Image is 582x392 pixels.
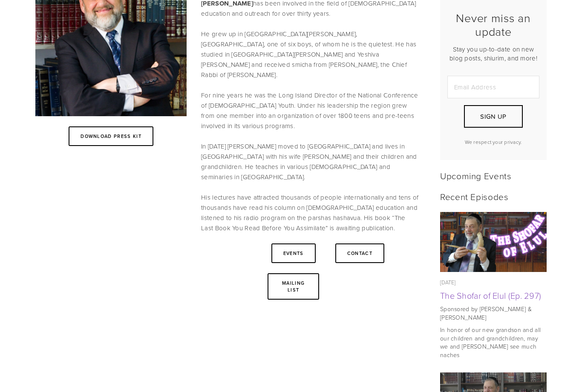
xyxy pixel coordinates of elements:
p: Stay you up-to-date on new blog posts, shiurim, and more! [447,45,539,63]
p: For nine years he was the Long Island Director of the National Conference of [DEMOGRAPHIC_DATA] Y... [201,91,419,132]
a: Events [271,244,316,263]
a: Contact [335,244,384,263]
a: The Shofar of Elul (Ep. 297) [440,290,541,302]
a: Mailing List [268,274,320,300]
button: Sign Up [464,106,523,128]
p: In honor of our new grandson and all our children and grandchildren, may we and [PERSON_NAME] see... [440,326,547,359]
p: Sponsored by [PERSON_NAME] & [PERSON_NAME] [440,305,547,322]
h2: Upcoming Events [440,171,547,181]
img: The Shofar of Elul (Ep. 297) [440,212,547,272]
p: He grew up in [GEOGRAPHIC_DATA][PERSON_NAME], [GEOGRAPHIC_DATA], one of six boys, of whom he is t... [201,29,419,80]
span: Sign Up [480,112,506,121]
p: His lectures have attracted thousands of people internationally and tens of thousands have read h... [201,193,419,234]
p: We respect your privacy. [447,139,539,146]
a: Download Press kit [69,127,153,146]
input: Email Address [447,76,539,99]
h2: Recent Episodes [440,192,547,202]
p: In [DATE] [PERSON_NAME] moved to [GEOGRAPHIC_DATA] and lives in [GEOGRAPHIC_DATA] with his wife [... [201,142,419,183]
h2: Never miss an update [447,11,539,39]
time: [DATE] [440,279,456,286]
